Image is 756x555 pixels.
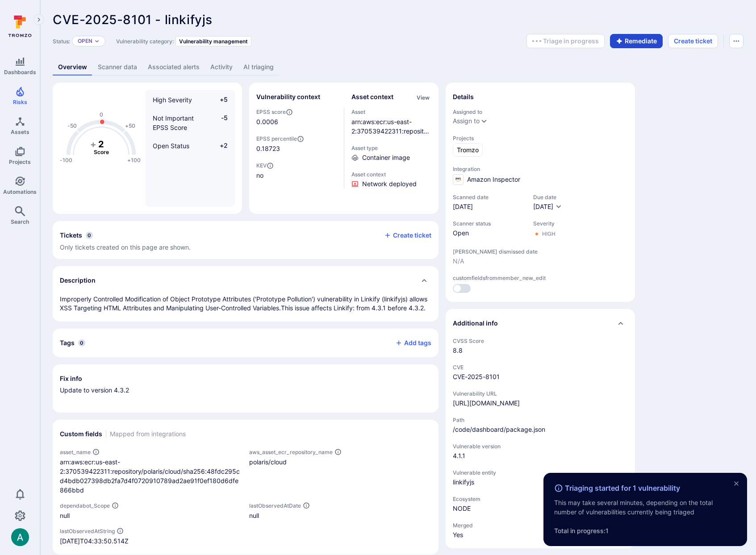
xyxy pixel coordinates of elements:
span: Path [453,417,628,423]
button: Create ticket [668,34,718,48]
span: Dashboards [4,69,36,75]
a: Activity [205,59,238,75]
tspan: + [90,139,96,150]
span: CVE [453,364,628,371]
button: Open [78,38,92,45]
span: CVE-2025-8101 - linkifyjs [53,12,213,27]
a: [URL][DOMAIN_NAME] [453,399,520,408]
h2: Fix info [60,374,82,383]
section: fix info card [53,364,439,413]
span: Triaging started for 1 vulnerability [554,484,680,492]
span: Only tickets created on this page are shown. [60,243,191,251]
a: CVE-2025-8101 [453,373,500,380]
span: 0.0006 [256,117,278,126]
span: KEV [256,162,337,169]
button: View [415,94,431,101]
p: Update to version 4.3.2 [60,386,431,404]
section: custom fields card [53,420,439,555]
span: Merged [453,522,628,529]
div: Click to view all asset context details [415,92,431,102]
button: [DATE] [533,202,562,211]
div: null [249,511,431,520]
span: Yes [453,530,628,539]
button: Expand dropdown [94,38,100,44]
span: Open [453,229,524,238]
span: Search [11,218,29,225]
a: AI triaging [238,59,279,75]
span: aws_asset_ecr_repository_name [249,449,333,455]
span: Risks [13,99,27,105]
img: ACg8ocLSa5mPYBaXNx3eFu_EmspyJX0laNWN7cXOFirfQ7srZveEpg=s96-c [11,528,29,546]
a: arn:aws:ecr:us-east-2:370539422311:repository/polaris/cloud/sha256:48fdc295cd4bdb027398db2fa7d4f0... [351,118,431,172]
span: 0 [86,232,93,239]
span: /code/dashboard/package.json [453,425,628,434]
span: N/A [453,257,628,266]
span: -5 [211,113,228,132]
span: lastObservedAtString [60,528,115,534]
a: Scanner data [92,59,142,75]
div: High [542,230,556,238]
text: -50 [67,122,77,129]
span: Automations [3,188,37,195]
span: Click to view evidence [362,179,417,188]
button: Options menu [729,34,743,48]
span: customfieldsfrommember_new_edit [453,275,628,281]
text: +50 [125,122,135,129]
span: Tromzo [457,146,479,154]
span: +5 [211,95,228,104]
button: Remediate [610,34,663,48]
div: Collapse [53,221,439,259]
span: Not Important EPSS Score [153,114,194,131]
button: Create ticket [384,231,431,239]
button: Assign to [453,117,480,125]
span: Integration [453,166,628,172]
span: no [256,171,337,180]
span: Mapped from integrations [110,430,186,438]
button: Expand dropdown [480,117,488,125]
span: Scanner status [453,220,524,227]
span: Due date [533,194,562,200]
div: Due date field [533,194,562,211]
span: Assets [11,129,29,135]
div: Vulnerability tabs [53,59,743,75]
h2: Details [453,92,474,101]
div: Collapse tags [53,329,439,357]
span: 8.8 [453,346,628,355]
span: CVSS Score [453,338,628,344]
span: Projects [453,135,628,142]
span: Asset context [351,171,432,178]
span: 0.18723 [256,144,337,153]
section: details card [446,83,635,302]
span: +2 [211,141,228,150]
span: EPSS percentile [256,135,337,142]
span: Amazon Inspector [467,175,520,184]
span: [DATE] [533,203,553,210]
div: polaris/cloud [249,457,431,467]
span: Vulnerable entity [453,469,628,476]
g: The vulnerability score is based on the parameters defined in the settings [84,139,119,156]
div: Arjan Dehar [11,528,29,546]
span: Projects [9,159,31,165]
section: tickets card [53,221,439,259]
div: null [60,511,242,520]
h2: Custom fields [60,430,102,438]
span: Ecosystem [453,496,628,502]
span: asset_name [60,449,91,455]
span: dependabot_Scope [60,502,110,509]
span: [PERSON_NAME] dismissed date [453,248,628,255]
i: Expand navigation menu [36,16,42,24]
span: Container image [362,153,410,162]
h2: Additional info [453,319,498,328]
a: Tromzo [453,143,483,157]
button: close [729,476,743,491]
text: -100 [60,157,72,163]
a: Associated alerts [142,59,205,75]
button: Expand navigation menu [33,14,44,25]
span: Severity [533,220,556,227]
button: Add tags [388,336,431,350]
span: EPSS score [256,108,337,116]
h2: Description [60,276,96,285]
span: 0 [78,339,85,346]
